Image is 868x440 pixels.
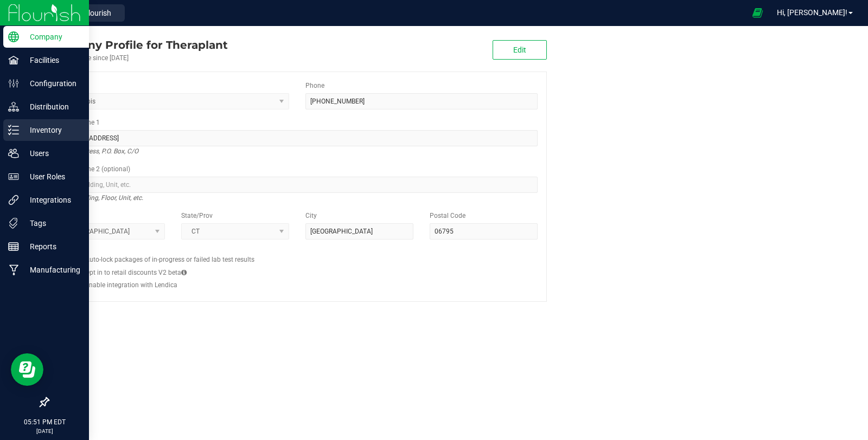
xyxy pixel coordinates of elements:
p: User Roles [19,170,84,183]
p: Integrations [19,193,84,206]
label: Auto-lock packages of in-progress or failed lab test results [85,255,254,264]
p: Facilities [19,54,84,67]
p: Configuration [19,77,84,90]
p: Users [19,147,84,160]
label: Enable integration with Lendica [85,280,177,290]
inline-svg: Facilities [8,55,19,66]
inline-svg: Manufacturing [8,264,19,275]
input: City [305,223,413,240]
inline-svg: User Roles [8,171,19,182]
p: Inventory [19,124,84,137]
label: City [305,211,317,221]
label: Opt in to retail discounts V2 beta [85,268,187,277]
p: Manufacturing [19,263,84,276]
p: Reports [19,240,84,253]
input: Suite, Building, Unit, etc. [57,177,538,193]
label: Postal Code [430,211,465,221]
inline-svg: Configuration [8,78,19,89]
i: Suite, Building, Floor, Unit, etc. [57,191,143,204]
inline-svg: Users [8,148,19,159]
input: Postal Code [430,223,538,240]
input: Address [57,130,538,146]
p: Distribution [19,100,84,113]
i: Street address, P.O. Box, C/O [57,145,138,158]
input: (123) 456-7890 [305,93,538,109]
iframe: Resource center [11,353,43,386]
inline-svg: Company [8,31,19,42]
label: State/Prov [181,211,213,221]
span: Edit [513,46,526,54]
inline-svg: Tags [8,218,19,229]
span: Open Ecommerce Menu [745,2,770,23]
span: Hi, [PERSON_NAME]! [777,8,847,17]
inline-svg: Distribution [8,101,19,112]
inline-svg: Inventory [8,125,19,135]
label: Phone [305,81,324,90]
div: Account active since [DATE] [48,53,228,63]
p: Company [19,30,84,43]
p: 05:51 PM EDT [5,417,84,427]
inline-svg: Reports [8,241,19,252]
p: Tags [19,217,84,230]
h2: Configs [57,248,538,255]
div: Theraplant [48,37,228,53]
label: Address Line 2 (optional) [57,164,130,174]
inline-svg: Integrations [8,195,19,205]
p: [DATE] [5,427,84,435]
button: Edit [493,40,547,60]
